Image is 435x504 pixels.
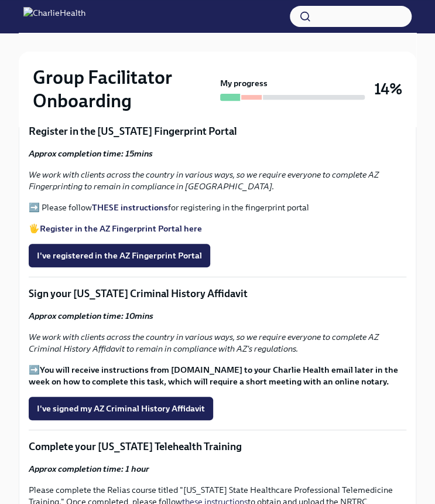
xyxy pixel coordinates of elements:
button: I've signed my AZ Criminal History Affidavit [29,397,213,420]
p: Register in the [US_STATE] Fingerprint Portal [29,124,406,138]
p: Sign your [US_STATE] Criminal History Affidavit [29,287,406,301]
a: Register in the AZ Fingerprint Portal here [40,223,202,234]
strong: Approx completion time: 1 hour [29,464,149,474]
img: CharlieHealth [23,7,85,26]
p: 🖐️ [29,223,406,234]
a: THESE instructions [92,202,168,213]
strong: Approx completion time: 15mins [29,148,153,159]
span: I've registered in the AZ Fingerprint Portal [37,250,202,261]
strong: Approx completion time: 10mins [29,311,153,321]
button: I've registered in the AZ Fingerprint Portal [29,244,210,267]
strong: My progress [220,77,268,89]
strong: You will receive instructions from [DOMAIN_NAME] to your Charlie Health email later in the week o... [29,365,398,387]
p: ➡️ [29,364,406,387]
em: We work with clients across the country in various ways, so we require everyone to complete AZ Cr... [29,332,379,354]
h2: Group Facilitator Onboarding [33,66,215,113]
h3: 14% [374,79,402,100]
p: ➡️ Please follow for registering in the fingerprint portal [29,202,406,213]
p: Complete your [US_STATE] Telehealth Training [29,440,406,454]
span: I've signed my AZ Criminal History Affidavit [37,403,205,414]
em: We work with clients across the country in various ways, so we require everyone to complete AZ Fi... [29,169,379,192]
